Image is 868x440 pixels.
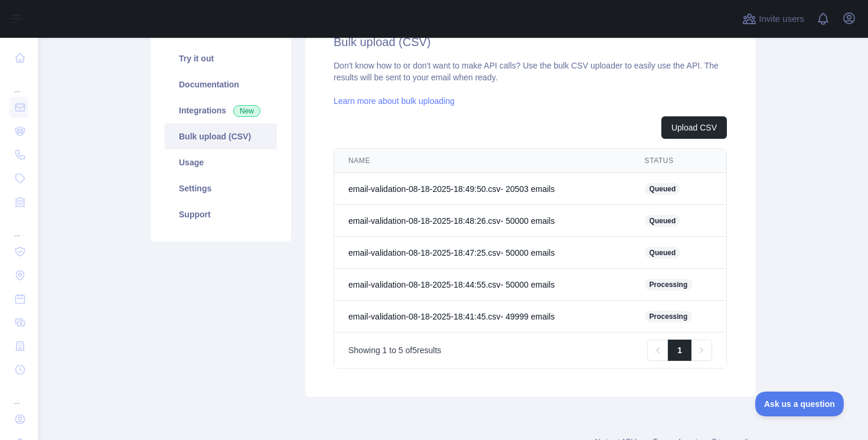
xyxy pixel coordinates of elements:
[645,247,681,259] span: Queued
[334,269,631,301] td: email-validation-08-18-2025-18:44:55.csv - 50000 email s
[233,105,260,117] span: New
[645,279,693,291] span: Processing
[647,340,712,361] nav: Pagination
[334,60,727,369] div: Don't know how to or don't want to make API calls? Use the bulk CSV uploader to easily use the AP...
[755,392,844,416] iframe: Toggle Customer Support
[334,301,631,333] td: email-validation-08-18-2025-18:41:45.csv - 49999 email s
[759,12,804,26] span: Invite users
[165,71,277,97] a: Documentation
[740,9,807,28] button: Invite users
[334,149,631,173] th: NAME
[165,123,277,149] a: Bulk upload (CSV)
[165,149,277,175] a: Usage
[645,215,681,227] span: Queued
[165,175,277,201] a: Settings
[334,34,727,50] h2: Bulk upload (CSV)
[631,149,726,173] th: STATUS
[9,71,28,94] div: ...
[165,201,277,227] a: Support
[383,346,387,355] span: 1
[668,340,691,361] a: 1
[9,215,28,239] div: ...
[334,173,631,205] td: email-validation-08-18-2025-18:49:50.csv - 20503 email s
[645,311,693,322] span: Processing
[165,97,277,123] a: Integrations New
[348,344,441,356] p: Showing to of results
[645,183,681,195] span: Queued
[9,383,28,406] div: ...
[334,205,631,237] td: email-validation-08-18-2025-18:48:26.csv - 50000 email s
[334,96,455,106] a: Learn more about bulk uploading
[412,346,417,355] span: 5
[165,45,277,71] a: Try it out
[334,237,631,269] td: email-validation-08-18-2025-18:47:25.csv - 50000 email s
[399,346,403,355] span: 5
[661,116,727,139] button: Upload CSV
